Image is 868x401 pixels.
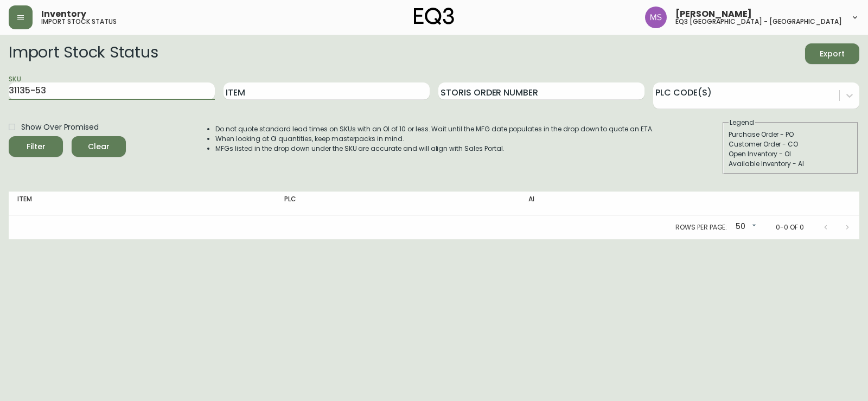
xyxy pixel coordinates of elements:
[215,144,654,154] li: MFGs listed in the drop down under the SKU are accurate and will align with Sales Portal.
[9,136,63,157] button: Filter
[80,140,117,154] span: Clear
[41,10,86,18] span: Inventory
[9,192,276,215] th: Item
[729,149,852,159] div: Open Inventory - OI
[729,159,852,169] div: Available Inventory - AI
[520,192,714,215] th: AI
[645,7,667,28] img: 1b6e43211f6f3cc0b0729c9049b8e7af
[776,222,804,232] p: 0-0 of 0
[675,222,727,232] p: Rows per page:
[729,118,755,128] legend: Legend
[215,124,654,134] li: Do not quote standard lead times on SKUs with an OI of 10 or less. Wait until the MFG date popula...
[729,130,852,139] div: Purchase Order - PO
[72,136,126,157] button: Clear
[41,18,117,25] h5: import stock status
[729,139,852,149] div: Customer Order - CO
[414,8,454,25] img: logo
[9,43,158,64] h2: Import Stock Status
[814,47,851,61] span: Export
[805,43,859,64] button: Export
[21,122,99,133] span: Show Over Promised
[731,218,758,236] div: 50
[675,18,842,25] h5: eq3 [GEOGRAPHIC_DATA] - [GEOGRAPHIC_DATA]
[276,192,520,215] th: PLC
[675,10,752,18] span: [PERSON_NAME]
[215,134,654,144] li: When looking at OI quantities, keep masterpacks in mind.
